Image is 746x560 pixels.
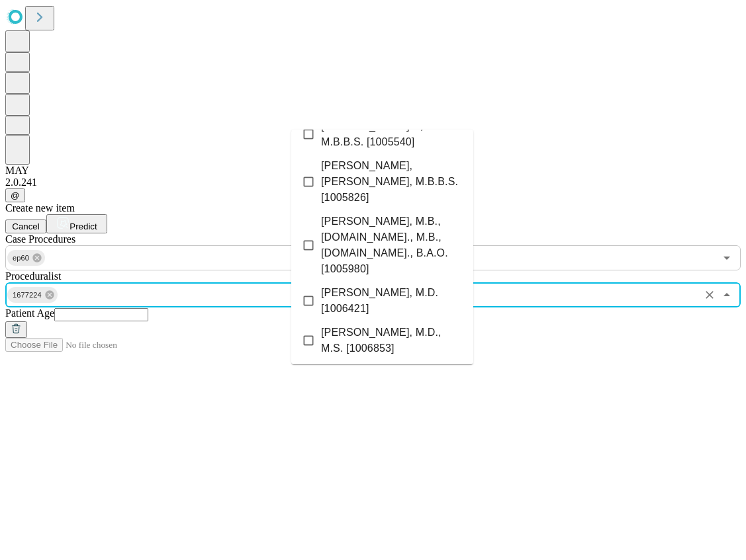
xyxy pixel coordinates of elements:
[70,221,97,231] span: Predict
[5,177,741,188] div: 2.0.241
[5,165,741,177] div: MAY
[7,250,45,266] div: ep60
[7,251,34,266] span: ep60
[321,285,463,317] span: [PERSON_NAME], M.D. [1006421]
[321,214,463,277] span: [PERSON_NAME], M.B., [DOMAIN_NAME]., M.B., [DOMAIN_NAME]., B.A.O. [1005980]
[700,286,719,304] button: Clear
[5,307,54,319] span: Patient Age
[5,233,75,245] span: Scheduled Procedure
[5,202,75,214] span: Create new item
[718,249,736,267] button: Open
[5,220,46,233] button: Cancel
[46,214,107,233] button: Predict
[321,158,463,206] span: [PERSON_NAME], [PERSON_NAME], M.B.B.S. [1005826]
[12,221,40,231] span: Cancel
[321,118,463,150] span: [PERSON_NAME] R, M.B.B.S. [1005540]
[718,286,736,304] button: Close
[5,188,25,202] button: @
[321,325,463,356] span: [PERSON_NAME], M.D., M.S. [1006853]
[7,288,47,303] span: 1677224
[5,270,61,282] span: Proceduralist
[11,190,20,200] span: @
[7,287,58,303] div: 1677224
